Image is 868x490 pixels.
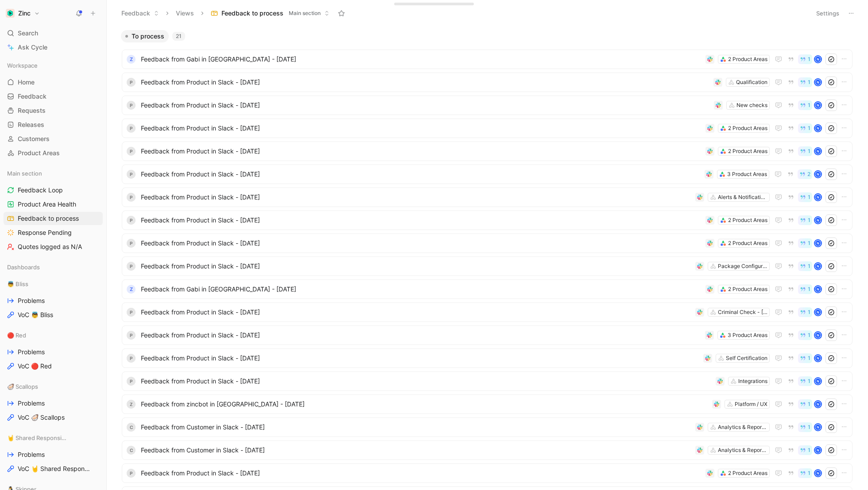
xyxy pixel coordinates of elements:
span: 1 [808,448,810,453]
button: 1 [798,238,812,248]
span: 1 [808,103,810,108]
button: 1 [798,307,812,317]
a: Releases [4,118,103,131]
div: P [127,147,136,156]
a: VoC 🤘 Shared Responsibility [4,462,103,475]
span: 1 [808,471,810,476]
span: 1 [808,264,810,269]
a: Problems [4,345,103,359]
button: 1 [798,77,812,87]
span: 1 [808,149,810,154]
span: VoC 👼 Bliss [18,310,53,319]
button: 1 [798,330,812,340]
span: Feedback from Customer in Slack - [DATE] [141,422,692,433]
a: Product Area Health [4,198,103,211]
span: VoC 🔴 Red [18,362,52,371]
div: N [815,217,821,223]
h1: Zinc [18,9,31,17]
div: 👼 BlissProblemsVoC 👼 Bliss [4,277,103,322]
div: P [127,262,136,271]
a: ZFeedback from Gabi in [GEOGRAPHIC_DATA] - [DATE]2 Product Areas1N [122,50,852,69]
button: 1 [798,123,812,133]
span: 1 [808,425,810,430]
div: Main section [4,167,103,180]
div: N [815,424,821,430]
div: 3 Product Areas [728,331,767,340]
a: PFeedback from Product in Slack - [DATE]Alerts & Notifications1N [122,188,852,207]
span: Problems [18,296,45,305]
div: N [815,171,821,177]
div: Analytics & Reporting [718,446,767,455]
a: PFeedback from Product in Slack - [DATE]Integrations1N [122,371,852,391]
button: 1 [798,146,812,156]
span: 1 [808,241,810,246]
div: Package Configuration & Management [718,262,767,271]
div: Z [127,285,136,294]
div: 🦪 Scallops [4,380,103,393]
button: To process [121,30,169,42]
a: PFeedback from Product in Slack - [DATE]3 Product Areas1N [122,325,852,345]
span: Requests [18,106,46,115]
div: 2 Product Areas [728,216,767,225]
a: VoC 👼 Bliss [4,308,103,322]
div: P [127,101,136,110]
span: Feedback from Product in Slack - [DATE] [141,261,692,272]
span: Feedback from Product in Slack - [DATE] [141,307,692,318]
a: Feedback [4,90,103,103]
div: 2 Product Areas [728,239,767,248]
button: 1 [798,353,812,363]
div: N [815,263,821,269]
a: PFeedback from Product in Slack - [DATE]2 Product Areas1N [122,234,852,253]
span: Problems [18,450,45,459]
div: N [815,378,821,384]
span: Feedback from Gabi in [GEOGRAPHIC_DATA] - [DATE] [141,54,702,65]
div: 🤘 Shared Responsibility [4,431,103,444]
button: 1 [798,284,812,294]
div: N [815,148,821,154]
a: Ask Cycle [4,41,103,54]
div: Dashboards [4,260,103,274]
span: 1 [808,57,810,62]
a: PFeedback from Product in Slack - [DATE]2 Product Areas1N [122,142,852,161]
button: 1 [798,468,812,478]
a: PFeedback from Product in Slack - [DATE]Qualification1N [122,73,852,92]
span: VoC 🦪 Scallops [18,413,65,422]
div: P [127,354,136,363]
span: Feedback from Product in Slack - [DATE] [141,100,710,111]
div: N [815,309,821,315]
a: PFeedback from Product in Slack - [DATE]2 Product Areas1N [122,119,852,138]
div: N [815,56,821,62]
button: Views [172,7,198,20]
div: Criminal Check - [GEOGRAPHIC_DATA], [GEOGRAPHIC_DATA] and other territories [718,308,767,317]
a: Home [4,76,103,89]
a: Response Pending [4,226,103,239]
a: Quotes logged as N/A [4,240,103,253]
div: P [127,469,136,478]
span: Feedback from Product in Slack - [DATE] [141,77,710,88]
div: 3 Product Areas [727,170,767,179]
span: Feedback from zincbot in [GEOGRAPHIC_DATA] - [DATE] [141,399,709,410]
div: N [815,286,821,292]
button: Feedback to processMain section [207,7,333,20]
div: z [127,400,136,409]
span: Search [18,28,38,38]
span: 1 [808,195,810,200]
span: Feedback from Product in Slack - [DATE] [141,169,701,180]
a: PFeedback from Product in Slack - [DATE]2 Product Areas1N [122,211,852,230]
div: Workspace [4,59,103,72]
a: Problems [4,294,103,307]
div: N [815,125,821,131]
div: N [815,194,821,200]
span: Feedback from Product in Slack - [DATE] [141,238,702,249]
span: 1 [808,356,810,361]
div: N [815,470,821,476]
span: 1 [808,379,810,384]
button: Settings [812,7,843,19]
div: Search [4,27,103,40]
span: 🤘 Shared Responsibility [7,433,67,442]
span: Product Areas [18,149,60,157]
div: Z [127,55,136,64]
a: Customers [4,132,103,145]
div: C [127,423,136,432]
button: ZincZinc [4,7,42,19]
